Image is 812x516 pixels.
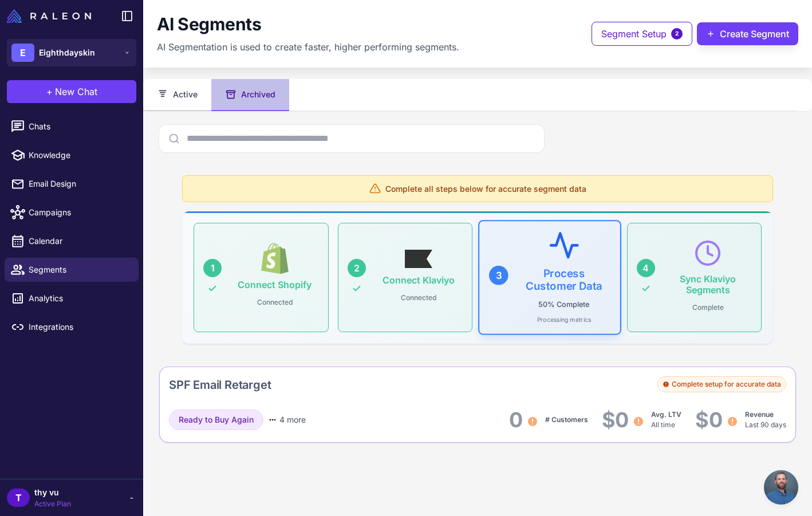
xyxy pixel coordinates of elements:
[55,85,97,99] span: New Chat
[34,486,71,499] span: thy vu
[745,410,774,419] span: Revenue
[664,274,752,296] h3: Sync Klaviyo Segments
[5,258,139,282] a: Segments
[29,149,129,162] span: Knowledge
[385,183,586,195] span: Complete all steps below for accurate segment data
[29,120,129,133] span: Chats
[7,80,136,103] button: +New Chat
[764,470,798,505] div: Open chat
[657,376,786,392] div: Complete setup for accurate data
[157,40,459,54] p: AI Segmentation is used to create faster, higher performing segments.
[688,300,728,315] p: Complete
[29,178,129,190] span: Email Design
[203,259,222,277] div: 1
[29,321,129,333] span: Integrations
[29,235,129,247] span: Calendar
[637,259,655,277] div: 4
[697,22,798,45] button: Create Segment
[592,22,692,46] button: Segment Setup2
[5,115,139,139] a: Chats
[651,409,681,430] div: All time
[5,200,139,224] a: Campaigns
[46,85,53,99] span: +
[509,407,538,433] div: 0
[179,413,254,426] span: Ready to Buy Again
[518,267,610,292] h3: Process Customer Data
[253,295,297,310] p: Connected
[7,489,30,507] div: T
[7,9,91,23] img: Raleon Logo
[211,79,289,111] button: Archived
[238,279,312,290] h3: Connect Shopify
[545,415,588,424] span: # Customers
[29,263,129,276] span: Segments
[5,229,139,253] a: Calendar
[537,315,591,324] p: Processing metrics
[383,275,455,286] h3: Connect Klaviyo
[29,206,129,219] span: Campaigns
[157,14,262,36] h1: AI Segments
[5,143,139,167] a: Knowledge
[489,265,509,285] div: 3
[34,499,71,509] span: Active Plan
[7,39,136,66] button: EEighthdayskin
[396,290,441,305] p: Connected
[601,27,667,41] span: Segment Setup
[5,172,139,196] a: Email Design
[5,315,139,339] a: Integrations
[29,292,129,305] span: Analytics
[602,407,645,433] div: $0
[651,410,681,419] span: Avg. LTV
[348,259,366,277] div: 2
[263,409,310,430] button: 4 more
[745,409,786,430] div: Last 90 days
[7,9,96,23] a: Raleon Logo
[695,407,738,433] div: $0
[169,376,271,393] div: SPF Email Retarget
[11,44,34,62] div: E
[143,79,211,111] button: Active
[671,28,683,40] span: 2
[534,297,594,312] p: 50% Complete
[5,286,139,310] a: Analytics
[39,46,95,59] span: Eighthdayskin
